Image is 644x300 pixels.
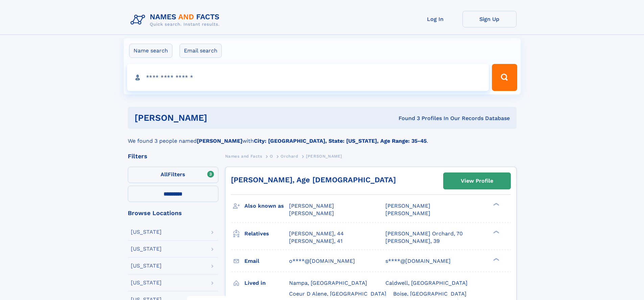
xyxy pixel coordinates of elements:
div: ❯ [492,202,500,207]
label: Name search [129,44,172,58]
img: Logo Names and Facts [128,11,225,29]
label: Email search [180,44,222,58]
h3: Also known as [244,200,289,212]
h3: Lived in [244,277,289,289]
div: Found 3 Profiles In Our Records Database [303,115,510,122]
span: [PERSON_NAME] [385,210,430,216]
a: Names and Facts [225,152,262,160]
span: [PERSON_NAME] [289,210,334,216]
h3: Email [244,255,289,267]
a: [PERSON_NAME], 39 [385,237,440,245]
a: Sign Up [462,11,517,27]
input: search input [127,64,489,91]
div: Filters [128,153,218,159]
a: [PERSON_NAME], 44 [289,230,344,237]
span: O [270,154,273,159]
div: ❯ [492,257,500,261]
span: Nampa, [GEOGRAPHIC_DATA] [289,280,367,286]
a: Orchard [281,152,298,160]
span: [PERSON_NAME] [289,203,334,209]
button: Search Button [492,64,517,91]
h1: [PERSON_NAME] [135,114,303,122]
b: City: [GEOGRAPHIC_DATA], State: [US_STATE], Age Range: 35-45 [254,138,427,144]
span: Coeur D Alene, [GEOGRAPHIC_DATA] [289,291,386,297]
div: View Profile [461,173,493,189]
label: Filters [128,167,218,183]
a: [PERSON_NAME] Orchard, 70 [385,230,463,237]
div: [US_STATE] [131,229,162,235]
a: View Profile [444,173,510,189]
div: [US_STATE] [131,263,162,269]
a: O [270,152,273,160]
a: [PERSON_NAME], 41 [289,237,342,245]
div: ❯ [492,230,500,234]
span: Boise, [GEOGRAPHIC_DATA] [393,291,467,297]
span: [PERSON_NAME] [385,203,430,209]
div: We found 3 people named with . [128,129,517,145]
a: Log In [408,11,462,27]
div: Browse Locations [128,210,218,216]
div: [US_STATE] [131,246,162,252]
span: Orchard [281,154,298,159]
div: [US_STATE] [131,280,162,285]
h3: Relatives [244,228,289,239]
span: [PERSON_NAME] [306,154,342,159]
a: [PERSON_NAME], Age [DEMOGRAPHIC_DATA] [231,176,396,184]
span: All [161,171,168,178]
span: Caldwell, [GEOGRAPHIC_DATA] [385,280,468,286]
b: [PERSON_NAME] [197,138,242,144]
